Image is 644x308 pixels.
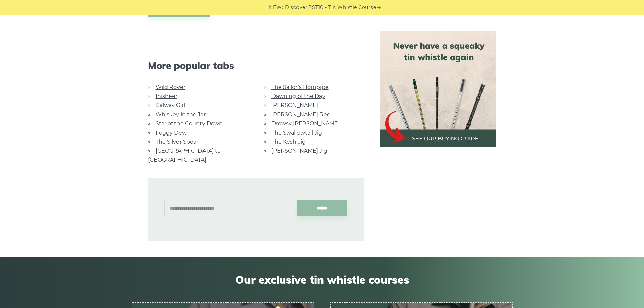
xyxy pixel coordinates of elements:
[271,120,340,127] a: Drowsy [PERSON_NAME]
[271,139,306,145] a: The Kesh Jig
[271,148,327,154] a: [PERSON_NAME] Jig
[271,93,325,99] a: Dawning of the Day
[285,4,307,11] span: Discover
[380,31,496,147] img: tin whistle buying guide
[156,102,185,109] a: Galway Girl
[269,4,283,11] span: NEW:
[132,273,513,286] span: Our exclusive tin whistle courses
[308,4,376,11] a: PST10 - Tin Whistle Course
[148,148,221,163] a: [GEOGRAPHIC_DATA] to [GEOGRAPHIC_DATA]
[156,93,177,99] a: Inisheer
[156,139,198,145] a: The Silver Spear
[156,120,223,127] a: Star of the County Down
[156,111,206,118] a: Whiskey in the Jar
[271,129,322,136] a: The Swallowtail Jig
[271,102,318,109] a: [PERSON_NAME]
[156,84,185,90] a: Wild Rover
[271,84,329,90] a: The Sailor’s Hornpipe
[156,129,187,136] a: Foggy Dew
[271,111,332,118] a: [PERSON_NAME] Reel
[148,60,364,71] span: More popular tabs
